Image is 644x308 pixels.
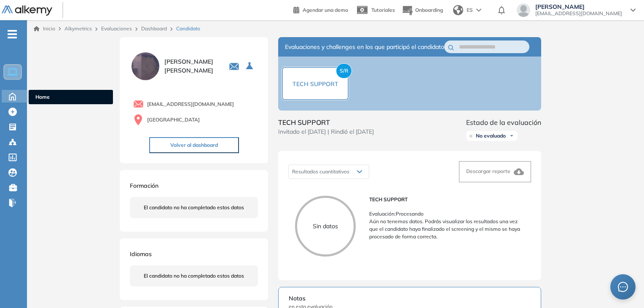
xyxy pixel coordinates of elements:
[466,168,510,174] span: Descargar reporte
[509,133,514,138] img: Ícono de flecha
[144,204,244,211] span: El candidato no ha completado estos datos
[402,1,443,19] button: Onboarding
[278,117,374,127] span: TECH SUPPORT
[144,272,244,280] span: El candidato no ha completado estos datos
[130,250,152,258] span: Idiomas
[371,7,395,13] span: Tutoriales
[369,210,524,218] p: Evaluación : Procesando
[292,168,349,175] span: Resultados cuantitativos
[285,43,444,51] span: Evaluaciones y challenges en los que participó el candidato
[535,10,622,17] span: [EMAIL_ADDRESS][DOMAIN_NAME]
[149,137,239,153] button: Volver al dashboard
[147,116,200,124] span: [GEOGRAPHIC_DATA]
[141,25,167,32] a: Dashboard
[336,63,352,78] span: S/R
[476,8,481,12] img: arrow
[466,117,541,127] span: Estado de la evaluación
[243,59,258,74] button: Seleccione la evaluación activa
[369,196,524,203] span: TECH SUPPORT
[176,25,200,32] span: Candidato
[164,57,219,75] span: [PERSON_NAME] [PERSON_NAME]
[289,294,531,303] span: Notas
[292,80,338,88] span: TECH SUPPORT
[459,161,531,182] button: Descargar reporte
[147,100,234,108] span: [EMAIL_ADDRESS][DOMAIN_NAME]
[476,132,506,139] span: No evaluado
[453,5,463,15] img: world
[130,182,158,189] span: Formación
[297,222,354,231] p: Sin datos
[34,25,55,32] a: Inicio
[415,7,443,13] span: Onboarding
[369,218,524,240] p: Aún no tenemos datos. Podrás visualizar los resultados una vez que el candidato haya finalizado e...
[293,4,348,14] a: Agendar una demo
[8,33,17,35] i: -
[130,51,161,82] img: PROFILE_MENU_LOGO_USER
[278,127,374,136] span: Invitado el [DATE] | Rindió el [DATE]
[35,93,106,101] span: Home
[618,282,628,292] span: message
[303,7,348,13] span: Agendar una demo
[467,6,473,14] span: ES
[101,25,132,32] a: Evaluaciones
[2,5,52,16] img: Logo
[64,25,92,32] span: Alkymetrics
[535,3,622,10] span: [PERSON_NAME]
